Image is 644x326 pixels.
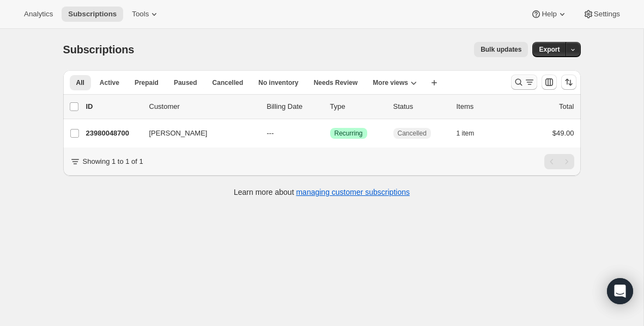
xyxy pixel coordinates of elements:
span: Help [542,10,556,19]
span: Cancelled [212,78,244,87]
span: Settings [594,10,620,19]
button: Help [524,7,574,22]
button: 1 item [457,126,487,141]
a: managing customer subscriptions [296,188,410,196]
span: 1 item [457,129,475,138]
div: IDCustomerBilling DateTypeStatusItemsTotal [86,101,574,112]
p: Status [393,101,448,112]
p: Showing 1 to 1 of 1 [83,156,143,167]
div: Items [457,101,511,112]
button: [PERSON_NAME] [143,125,252,142]
p: ID [86,101,141,112]
span: $49.00 [552,129,574,137]
span: Subscriptions [68,10,117,19]
span: Bulk updates [481,45,521,54]
button: Analytics [17,7,59,22]
span: All [76,78,84,87]
span: Paused [174,78,197,87]
button: Sort the results [561,75,576,90]
button: Tools [125,7,166,22]
button: More views [366,75,423,90]
button: Settings [576,7,627,22]
button: Subscriptions [62,7,123,22]
span: Subscriptions [63,44,135,56]
span: Analytics [24,10,53,19]
span: More views [373,78,408,87]
span: Recurring [335,129,363,138]
div: 23980048700[PERSON_NAME]---SuccessRecurringCancelled1 item$49.00 [86,126,574,141]
button: Bulk updates [474,42,528,57]
button: Export [532,42,566,57]
span: No inventory [258,78,298,87]
span: Needs Review [314,78,358,87]
span: [PERSON_NAME] [149,128,208,139]
span: Tools [132,10,149,19]
button: Search and filter results [511,75,537,90]
p: 23980048700 [86,128,141,139]
p: Total [559,101,574,112]
span: Export [539,45,560,54]
span: Cancelled [398,129,427,138]
span: Prepaid [135,78,159,87]
p: Learn more about [234,187,410,198]
span: Active [100,78,119,87]
button: Create new view [426,75,443,90]
div: Open Intercom Messenger [607,278,633,304]
button: Customize table column order and visibility [542,75,557,90]
p: Billing Date [267,101,321,112]
p: Customer [149,101,258,112]
nav: Pagination [544,154,574,169]
div: Type [330,101,385,112]
span: --- [267,129,274,137]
